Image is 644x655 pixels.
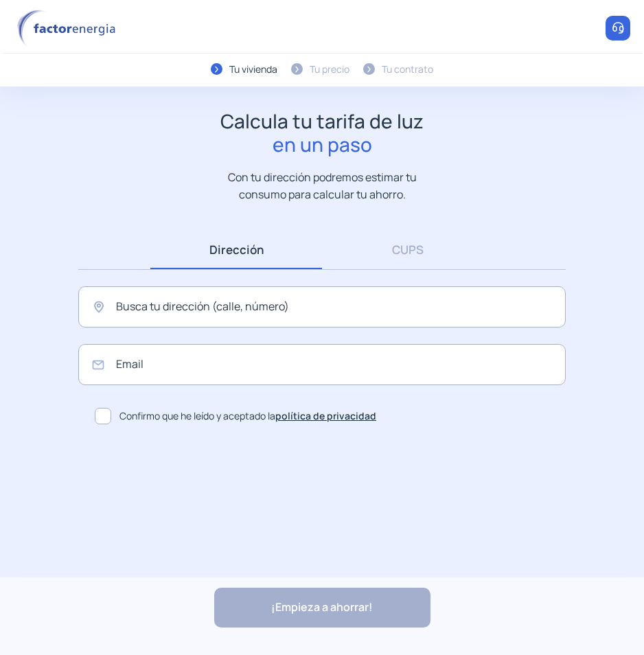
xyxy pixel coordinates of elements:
img: logo factor [14,10,124,47]
div: Tu precio [310,62,349,77]
img: llamar [611,21,625,35]
span: en un paso [220,133,424,157]
h1: Calcula tu tarifa de luz [220,110,424,156]
p: Con tu dirección podremos estimar tu consumo para calcular tu ahorro. [214,169,430,203]
a: política de privacidad [275,409,376,422]
a: Dirección [150,230,322,269]
div: Tu contrato [382,62,433,77]
span: Confirmo que he leído y aceptado la [119,409,376,424]
div: Tu vivienda [229,62,277,77]
a: CUPS [322,230,494,269]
